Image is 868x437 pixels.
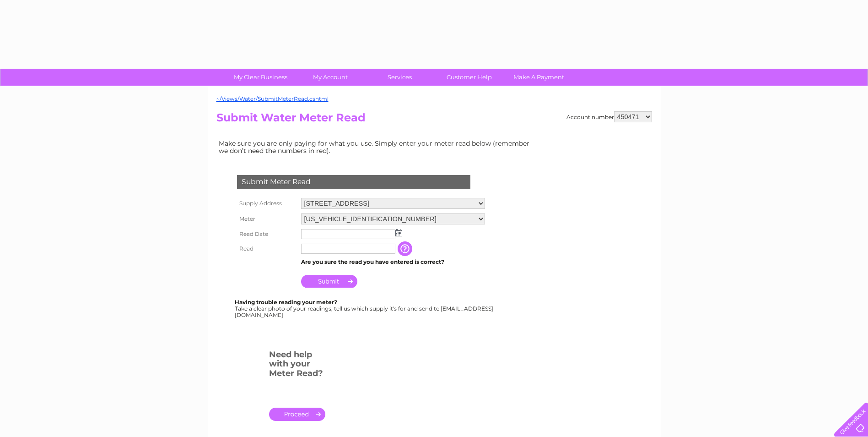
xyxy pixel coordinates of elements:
[235,196,299,211] th: Supply Address
[235,299,495,318] div: Take a clear photo of your readings, tell us which supply it's for and send to [EMAIL_ADDRESS][DO...
[398,241,414,256] input: Information
[235,211,299,227] th: Meter
[237,175,470,189] div: Submit Meter Read
[216,95,329,102] a: ~/Views/Water/SubmitMeterRead.cshtml
[501,69,577,86] a: Make A Payment
[269,348,325,383] h3: Need help with your Meter Read?
[216,137,537,157] td: Make sure you are only paying for what you use. Simply enter your meter read below (remember we d...
[235,299,337,306] b: Having trouble reading your meter?
[235,227,299,241] th: Read Date
[566,111,652,122] div: Account number
[235,241,299,256] th: Read
[216,111,652,129] h2: Submit Water Meter Read
[301,275,357,288] input: Submit
[362,69,437,86] a: Services
[299,256,487,268] td: Are you sure the read you have entered is correct?
[223,69,298,86] a: My Clear Business
[431,69,507,86] a: Customer Help
[269,408,325,421] a: .
[292,69,368,86] a: My Account
[395,229,402,236] img: ...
